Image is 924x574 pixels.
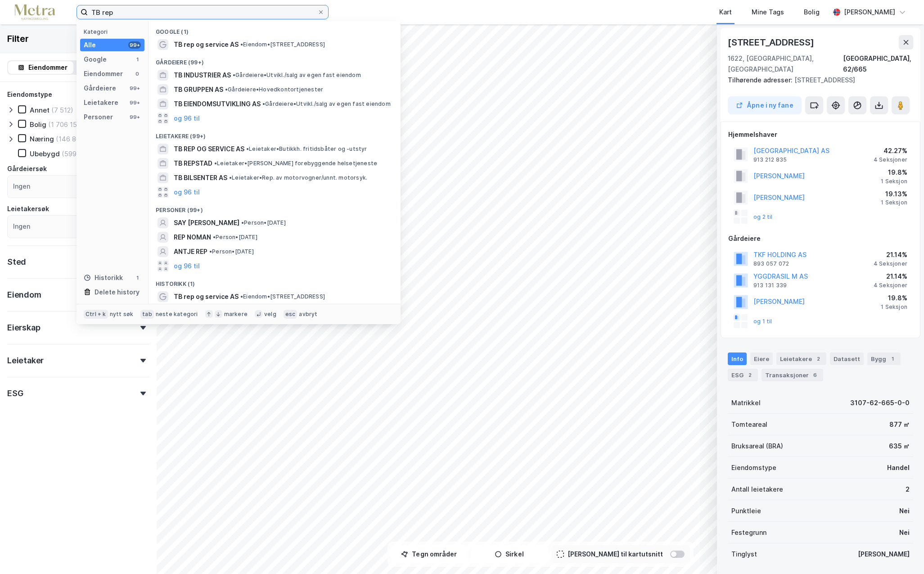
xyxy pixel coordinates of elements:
[84,272,123,283] div: Historikk
[229,174,367,181] span: Leietaker • Rep. av motorvogner/unnt. motorsyk.
[7,89,52,100] div: Eiendomstype
[174,187,200,198] button: og 96 til
[391,545,468,563] button: Tegn områder
[56,135,87,143] div: (146 868)
[728,369,758,381] div: ESG
[95,287,140,298] div: Delete history
[728,53,843,75] div: 1622, [GEOGRAPHIC_DATA], [GEOGRAPHIC_DATA]
[174,144,244,154] span: TB REP OG SERVICE AS
[731,398,761,408] div: Matrikkel
[728,96,802,114] button: Åpne i ny fane
[174,84,223,95] span: TB GRUPPEN AS
[84,54,107,65] div: Google
[149,126,401,142] div: Leietakere (99+)
[719,7,732,18] div: Kart
[128,99,141,106] div: 99+
[776,353,826,365] div: Leietakere
[84,112,113,122] div: Personer
[174,246,207,257] span: ANTJE REP
[728,75,906,86] div: [STREET_ADDRESS]
[874,282,907,289] div: 4 Seksjoner
[731,441,783,452] div: Bruksareal (BRA)
[13,221,30,232] div: Ingen
[874,145,907,156] div: 42.27%
[906,484,910,495] div: 2
[814,354,823,363] div: 2
[209,248,212,255] span: •
[753,282,787,289] div: 913 131 339
[728,35,816,50] div: [STREET_ADDRESS]
[731,462,776,473] div: Eiendomstype
[728,233,913,244] div: Gårdeiere
[28,62,68,73] div: Eiendommer
[471,545,548,563] button: Sirkel
[874,249,907,260] div: 21.14%
[858,549,910,560] div: [PERSON_NAME]
[889,441,910,452] div: 635 ㎡
[225,86,323,93] span: Gårdeiere • Hovedkontortjenester
[731,549,757,560] div: Tinglyst
[84,310,108,319] div: Ctrl + k
[7,32,29,46] div: Filter
[728,76,794,84] span: Tilhørende adresser:
[240,41,243,48] span: •
[174,261,200,271] button: og 96 til
[240,293,325,300] span: Eiendom • [STREET_ADDRESS]
[48,120,84,129] div: (1 706 156)
[7,163,47,174] div: Gårdeiersøk
[30,149,60,158] div: Ubebygd
[174,291,239,302] span: TB rep og service AS
[830,353,864,365] div: Datasett
[30,135,54,143] div: Næring
[879,531,924,574] div: Kontrollprogram for chat
[214,160,217,167] span: •
[213,234,257,241] span: Person • [DATE]
[731,419,767,430] div: Tomteareal
[224,311,248,318] div: markere
[174,217,239,228] span: SAY [PERSON_NAME]
[874,260,907,267] div: 4 Seksjoner
[134,274,141,281] div: 1
[728,353,747,365] div: Info
[110,311,134,318] div: nytt søk
[240,41,325,48] span: Eiendom • [STREET_ADDRESS]
[874,156,907,163] div: 4 Seksjoner
[7,355,44,366] div: Leietaker
[881,167,907,178] div: 19.8%
[811,371,820,380] div: 6
[731,484,783,495] div: Antall leietakere
[888,354,897,363] div: 1
[84,40,96,50] div: Alle
[568,549,663,560] div: [PERSON_NAME] til kartutsnitt
[156,311,198,318] div: neste kategori
[299,311,317,318] div: avbryt
[51,106,73,114] div: (7 512)
[30,120,46,129] div: Bolig
[149,199,401,216] div: Personer (99+)
[174,232,211,243] span: REP NOMAN
[753,156,787,163] div: 913 212 835
[874,271,907,282] div: 21.14%
[745,371,754,380] div: 2
[140,310,154,319] div: tab
[246,145,367,153] span: Leietaker • Butikkh. fritidsbåter og -utstyr
[887,462,910,473] div: Handel
[844,7,895,18] div: [PERSON_NAME]
[881,189,907,199] div: 19.13%
[128,41,141,49] div: 99+
[149,21,401,37] div: Google (1)
[881,303,907,311] div: 1 Seksjon
[84,28,144,35] div: Kategori
[174,70,231,81] span: TB INDUSTRIER AS
[30,106,50,114] div: Annet
[128,113,141,121] div: 99+
[149,273,401,289] div: Historikk (1)
[62,149,93,158] div: (599 895)
[7,203,49,214] div: Leietakersøk
[134,56,141,63] div: 1
[13,181,30,192] div: Ingen
[14,5,55,20] img: metra-logo.256734c3b2bbffee19d4.png
[233,72,235,78] span: •
[229,174,232,181] span: •
[174,172,227,183] span: TB BILSENTER AS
